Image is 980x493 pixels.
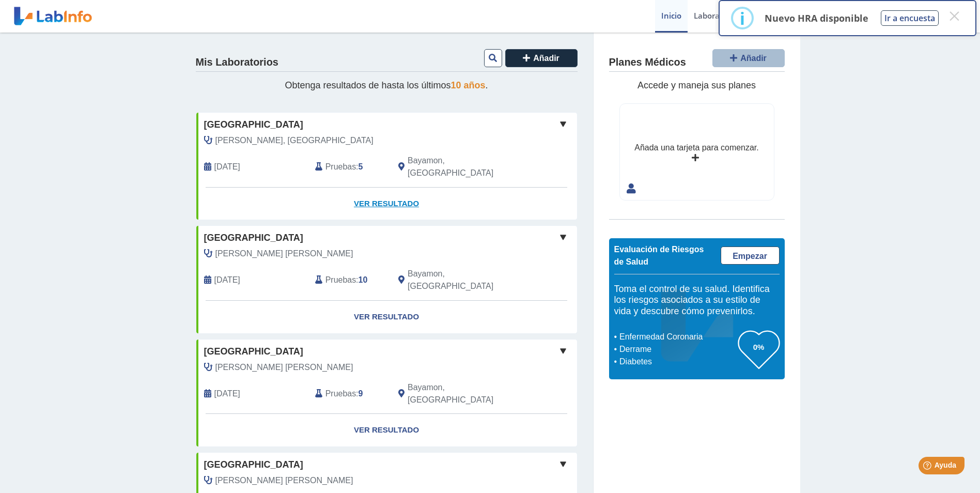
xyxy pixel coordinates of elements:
div: : [307,381,391,406]
span: Añadir [533,54,559,63]
span: 10 años [451,80,486,90]
div: : [307,268,391,292]
li: Diabetes [617,356,738,368]
button: Añadir [505,49,578,67]
span: [GEOGRAPHIC_DATA] [204,118,303,132]
div: : [307,155,391,179]
button: Ir a encuesta [881,10,939,26]
button: Close this dialog [945,7,963,25]
p: Nuevo HRA disponible [765,12,868,24]
span: Añadir [740,54,767,63]
span: Accede y maneja sus planes [637,80,756,90]
a: Ver Resultado [196,188,577,220]
div: Añada una tarjeta para comenzar. [634,142,758,154]
span: [GEOGRAPHIC_DATA] [204,458,303,472]
span: 2023-03-22 [214,274,240,286]
span: [GEOGRAPHIC_DATA] [204,345,303,359]
span: Pruebas [325,388,356,400]
span: Mercado Oliveras, Ismael [215,248,353,260]
h5: Toma el control de su salud. Identifica los riesgos asociados a su estilo de vida y descubre cómo... [614,284,780,317]
span: [GEOGRAPHIC_DATA] [204,231,303,245]
a: Ver Resultado [196,414,577,446]
b: 9 [359,389,363,398]
iframe: Help widget launcher [888,453,969,482]
span: Empezar [733,252,767,260]
span: Pruebas [325,161,356,173]
span: Evaluación de Riesgos de Salud [614,245,704,266]
span: Pruebas [325,274,356,286]
h3: 0% [738,341,780,353]
span: Bayamon, PR [408,268,522,292]
span: Santiago Carrion, Ada [215,134,374,147]
a: Ver Resultado [196,301,577,333]
span: 2025-08-09 [214,161,240,173]
span: Mercado Oliveras, Ismael [215,361,353,374]
h4: Planes Médicos [609,56,686,69]
b: 5 [359,162,363,171]
span: 2022-04-30 [214,388,240,400]
a: Empezar [721,246,780,265]
span: Montalvo Toledo, Luis [215,474,353,487]
span: Obtenga resultados de hasta los últimos . [285,80,488,90]
div: i [740,9,745,27]
h4: Mis Laboratorios [196,56,278,69]
button: Añadir [712,49,785,67]
span: Bayamon, PR [408,155,522,179]
li: Enfermedad Coronaria [617,331,738,343]
b: 10 [359,275,368,284]
span: Bayamon, PR [408,381,522,406]
li: Derrame [617,343,738,356]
